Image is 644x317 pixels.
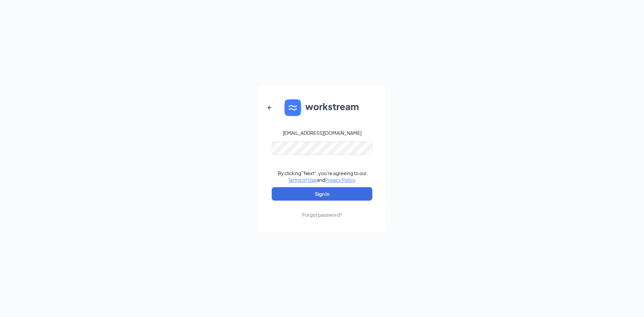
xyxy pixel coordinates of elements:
[288,177,317,183] a: Terms of Use
[262,100,278,116] button: ArrowLeftNew
[283,129,362,136] div: [EMAIL_ADDRESS][DOMAIN_NAME]
[272,187,372,201] button: Sign In
[302,201,342,218] a: Forgot password?
[284,99,360,116] img: WS logo and Workstream text
[325,177,355,183] a: Privacy Policy
[302,211,342,218] div: Forgot password?
[266,104,274,112] svg: ArrowLeftNew
[278,170,367,183] div: By clicking "Next", you're agreeing to our and .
